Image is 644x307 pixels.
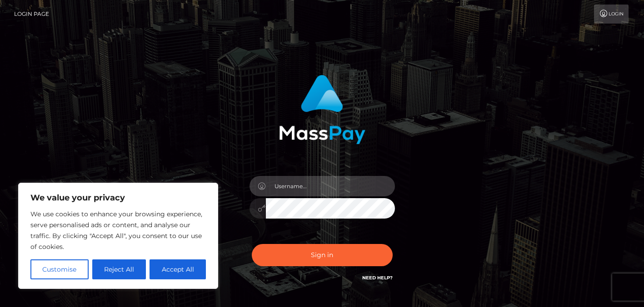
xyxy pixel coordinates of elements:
p: We use cookies to enhance your browsing experience, serve personalised ads or content, and analys... [30,209,206,252]
a: Login [594,5,629,24]
button: Customise [30,259,89,279]
img: MassPay Login [279,75,365,144]
button: Reject All [92,259,146,279]
input: Username... [266,176,395,196]
button: Accept All [150,259,206,279]
button: Sign in [252,244,393,266]
p: We value your privacy [30,192,206,203]
a: Login Page [14,5,49,24]
a: Need Help? [362,275,393,281]
div: We value your privacy [18,183,218,289]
